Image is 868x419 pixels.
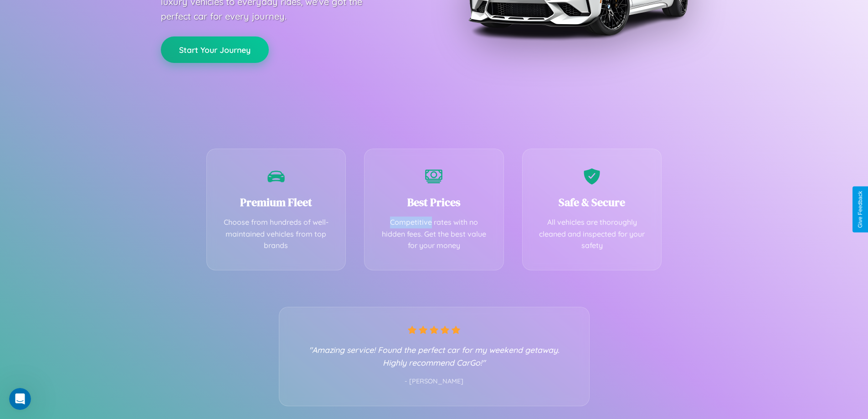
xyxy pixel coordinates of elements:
button: Start Your Journey [161,36,269,63]
h3: Best Prices [378,195,490,210]
h3: Safe & Secure [536,195,648,210]
p: - [PERSON_NAME] [298,376,571,388]
p: Choose from hundreds of well-maintained vehicles from top brands [221,217,332,252]
p: "Amazing service! Found the perfect car for my weekend getaway. Highly recommend CarGo!" [298,343,571,369]
h3: Premium Fleet [221,195,332,210]
p: All vehicles are thoroughly cleaned and inspected for your safety [536,217,648,252]
iframe: Intercom live chat [9,388,31,410]
div: Give Feedback [857,191,863,228]
p: Competitive rates with no hidden fees. Get the best value for your money [378,217,490,252]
